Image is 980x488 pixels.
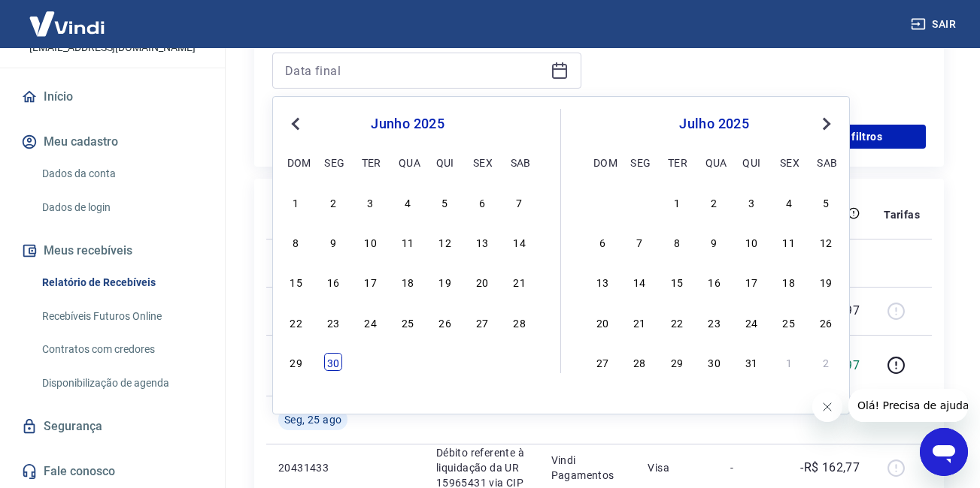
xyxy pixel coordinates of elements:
[630,273,648,291] div: Choose segunda-feira, 14 de julho de 2025
[591,191,837,372] div: month 2025-07
[593,273,611,291] div: Choose domingo, 13 de julho de 2025
[742,273,760,291] div: Choose quinta-feira, 17 de julho de 2025
[668,353,686,371] div: Choose terça-feira, 29 de julho de 2025
[473,153,491,171] div: sex
[285,191,530,372] div: month 2025-06
[780,353,798,371] div: Choose sexta-feira, 1 de agosto de 2025
[324,153,342,171] div: seg
[593,313,611,331] div: Choose domingo, 20 de julho de 2025
[551,453,624,483] p: Vindi Pagamentos
[705,193,724,211] div: Choose quarta-feira, 2 de julho de 2025
[884,207,920,222] p: Tarifas
[780,193,798,211] div: Choose sexta-feira, 4 de julho de 2025
[36,368,207,399] a: Disponibilização de agenda
[780,153,798,171] div: sex
[18,80,207,113] a: Início
[668,273,686,291] div: Choose terça-feira, 15 de julho de 2025
[593,353,611,371] div: Choose domingo, 27 de julho de 2025
[800,459,860,477] p: -R$ 162,77
[593,153,611,171] div: dom
[36,334,207,365] a: Contratos com credores
[630,193,648,211] div: Choose segunda-feira, 30 de junho de 2025
[473,353,491,371] div: Choose sexta-feira, 4 de julho de 2025
[473,273,491,291] div: Choose sexta-feira, 20 de junho de 2025
[473,313,491,331] div: Choose sexta-feira, 27 de junho de 2025
[511,353,529,371] div: Choose sábado, 5 de julho de 2025
[287,233,305,251] div: Choose domingo, 8 de junho de 2025
[36,158,207,189] a: Dados da conta
[436,353,454,371] div: Choose quinta-feira, 3 de julho de 2025
[817,193,835,211] div: Choose sábado, 5 de julho de 2025
[287,353,305,371] div: Choose domingo, 29 de junho de 2025
[511,273,529,291] div: Choose sábado, 21 de junho de 2025
[705,233,724,251] div: Choose quarta-feira, 9 de julho de 2025
[473,193,491,211] div: Choose sexta-feira, 6 de junho de 2025
[285,115,530,133] div: junho 2025
[812,392,842,422] iframe: Fechar mensagem
[18,125,207,158] button: Meu cadastro
[705,353,724,371] div: Choose quarta-feira, 30 de julho de 2025
[920,428,968,476] iframe: Botão para abrir a janela de mensagens
[18,410,207,443] a: Segurança
[399,193,417,211] div: Choose quarta-feira, 4 de junho de 2025
[9,11,126,23] span: Olá! Precisa de ajuda?
[436,273,454,291] div: Choose quinta-feira, 19 de junho de 2025
[36,192,207,223] a: Dados de login
[593,233,611,251] div: Choose domingo, 6 de julho de 2025
[668,233,686,251] div: Choose terça-feira, 8 de julho de 2025
[362,193,380,211] div: Choose terça-feira, 3 de junho de 2025
[818,115,836,133] button: Next Month
[742,193,760,211] div: Choose quinta-feira, 3 de julho de 2025
[436,313,454,331] div: Choose quinta-feira, 26 de junho de 2025
[817,353,835,371] div: Choose sábado, 2 de agosto de 2025
[511,153,529,171] div: sab
[742,153,760,171] div: qui
[324,233,342,251] div: Choose segunda-feira, 9 de junho de 2025
[817,273,835,291] div: Choose sábado, 19 de julho de 2025
[287,153,305,171] div: dom
[742,233,760,251] div: Choose quinta-feira, 10 de julho de 2025
[742,353,760,371] div: Choose quinta-feira, 31 de julho de 2025
[705,273,724,291] div: Choose quarta-feira, 16 de julho de 2025
[817,233,835,251] div: Choose sábado, 12 de julho de 2025
[593,193,611,211] div: Choose domingo, 29 de junho de 2025
[362,153,380,171] div: ter
[362,273,380,291] div: Choose terça-feira, 17 de junho de 2025
[780,233,798,251] div: Choose sexta-feira, 11 de julho de 2025
[36,267,207,298] a: Relatório de Recebíveis
[362,313,380,331] div: Choose terça-feira, 24 de junho de 2025
[473,233,491,251] div: Choose sexta-feira, 13 de junho de 2025
[848,389,968,422] iframe: Mensagem da empresa
[630,353,648,371] div: Choose segunda-feira, 28 de julho de 2025
[287,193,305,211] div: Choose domingo, 1 de junho de 2025
[630,153,648,171] div: seg
[18,455,207,488] a: Fale conosco
[287,115,305,133] button: Previous Month
[399,153,417,171] div: qua
[18,234,207,267] button: Meus recebíveis
[436,153,454,171] div: qui
[362,353,380,371] div: Choose terça-feira, 1 de julho de 2025
[399,313,417,331] div: Choose quarta-feira, 25 de junho de 2025
[591,115,837,133] div: julho 2025
[399,353,417,371] div: Choose quarta-feira, 2 de julho de 2025
[399,273,417,291] div: Choose quarta-feira, 18 de junho de 2025
[630,233,648,251] div: Choose segunda-feira, 7 de julho de 2025
[780,313,798,331] div: Choose sexta-feira, 25 de julho de 2025
[817,313,835,331] div: Choose sábado, 26 de julho de 2025
[730,460,775,475] p: -
[780,273,798,291] div: Choose sexta-feira, 18 de julho de 2025
[324,313,342,331] div: Choose segunda-feira, 23 de junho de 2025
[705,153,724,171] div: qua
[362,233,380,251] div: Choose terça-feira, 10 de junho de 2025
[511,193,529,211] div: Choose sábado, 7 de junho de 2025
[399,233,417,251] div: Choose quarta-feira, 11 de junho de 2025
[705,313,724,331] div: Choose quarta-feira, 23 de julho de 2025
[285,59,545,82] input: Data final
[324,193,342,211] div: Choose segunda-feira, 2 de junho de 2025
[668,153,686,171] div: ter
[630,313,648,331] div: Choose segunda-feira, 21 de julho de 2025
[817,153,835,171] div: sab
[287,313,305,331] div: Choose domingo, 22 de junho de 2025
[511,233,529,251] div: Choose sábado, 14 de junho de 2025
